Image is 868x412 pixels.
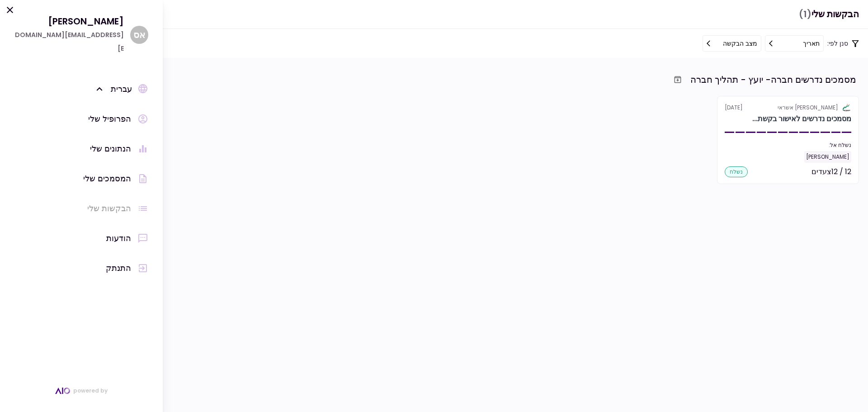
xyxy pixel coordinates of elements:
div: תאריך [803,38,820,48]
span: (1) [799,5,811,24]
span: powered by [73,384,108,398]
div: נשלח [725,166,748,177]
div: [PERSON_NAME] [14,14,124,28]
button: תאריך [765,35,824,52]
div: [PERSON_NAME] אשראי [778,104,838,112]
div: עברית [94,82,132,96]
div: הנתונים שלי [90,142,131,156]
div: [PERSON_NAME] [804,151,851,163]
div: התנתק [106,261,131,275]
img: Partner logo [842,104,851,112]
div: סנן לפי: [703,35,859,52]
div: [EMAIL_ADDRESS][DOMAIN_NAME] [14,28,124,55]
div: הבקשות שלי [87,202,131,215]
h1: הבקשות שלי [799,5,859,24]
button: מצב הבקשה [703,35,761,52]
button: העבר לארכיון [670,71,686,88]
div: מסמכים נדרשים חברה- יועץ - תהליך חברה [690,73,856,86]
button: Ok, close [5,5,15,19]
div: א ס [130,26,148,44]
img: AIO Logo [55,388,70,394]
div: [DATE] [725,104,851,112]
div: הפרופיל שלי [88,112,131,126]
div: הודעות [106,232,131,245]
div: נשלח אל: [725,141,851,149]
div: המסמכים שלי [83,172,131,185]
div: מסמכים נדרשים לאישור בקשת חברה- יועץ [752,114,851,124]
div: 12 / 12 צעדים [811,166,851,177]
